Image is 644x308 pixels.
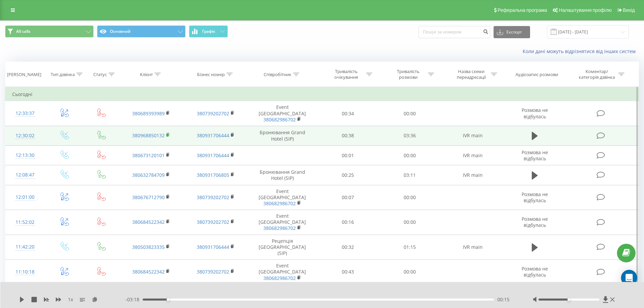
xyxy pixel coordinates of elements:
td: IVR main [440,146,505,165]
button: Експорт [494,26,530,38]
a: 380931706444 [197,152,229,159]
a: 380968850132 [132,132,165,139]
td: 00:00 [379,185,441,210]
div: 11:52:02 [12,216,38,229]
button: All calls [5,25,94,38]
div: Тривалість очікування [328,69,364,80]
div: Статус [93,72,107,77]
span: 00:15 [497,296,509,303]
div: 12:01:00 [12,191,38,204]
td: 00:25 [317,165,379,185]
span: 1 x [68,296,73,303]
div: 11:10:18 [12,265,38,279]
a: 380503823335 [132,244,165,250]
span: Розмова не відбулась [522,265,548,278]
td: Сьогодні [5,88,639,101]
td: 00:38 [317,126,379,145]
td: 00:34 [317,101,379,126]
div: Тривалість розмови [390,69,426,80]
span: Вихід [623,7,635,13]
td: 00:00 [379,260,441,285]
span: Налаштування профілю [559,7,612,13]
td: Бронювання Grand Hotel (SIP) [248,165,317,185]
div: 12:33:37 [12,107,38,120]
input: Пошук за номером [419,26,490,38]
a: 380682986702 [263,116,296,123]
span: All calls [16,29,30,34]
span: Розмова не відбулась [522,149,548,162]
a: 380689393989 [132,110,165,117]
div: 12:13:30 [12,149,38,162]
td: IVR main [440,126,505,145]
div: Accessibility label [167,298,169,301]
a: 380739202702 [197,194,229,200]
td: 00:32 [317,235,379,260]
a: 380931706805 [197,172,229,178]
td: 00:16 [317,210,379,235]
span: Реферальна програма [498,7,547,13]
td: Бронювання Grand Hotel (SIP) [248,126,317,145]
span: Розмова не відбулась [522,216,548,228]
a: 380682986702 [263,200,296,207]
div: 11:42:20 [12,240,38,254]
td: 03:11 [379,165,441,185]
a: Коли дані можуть відрізнятися вiд інших систем [523,48,639,54]
a: 380676712790 [132,194,165,200]
td: Рецепція [GEOGRAPHIC_DATA] (SIP) [248,235,317,260]
a: 380632784709 [132,172,165,178]
button: Графік [189,25,228,38]
span: Розмова не відбулась [522,191,548,204]
td: 00:07 [317,185,379,210]
td: Event [GEOGRAPHIC_DATA] [248,101,317,126]
td: 03:36 [379,126,441,145]
td: Event [GEOGRAPHIC_DATA] [248,210,317,235]
div: Назва схеми переадресації [453,69,489,80]
div: [PERSON_NAME] [7,72,41,77]
div: Accessibility label [568,298,570,301]
div: Співробітник [264,72,291,77]
div: 12:30:02 [12,129,38,142]
td: IVR main [440,165,505,185]
a: 380682986702 [263,275,296,281]
div: Клієнт [140,72,153,77]
div: Open Intercom Messenger [621,270,637,286]
div: Коментар/категорія дзвінка [577,69,617,80]
td: IVR main [440,235,505,260]
a: 380684522342 [132,219,165,225]
span: Графік [202,29,215,34]
td: 00:00 [379,101,441,126]
a: 380673120101 [132,152,165,159]
td: 00:00 [379,210,441,235]
div: Аудіозапис розмови [516,72,558,77]
span: Розмова не відбулась [522,107,548,119]
a: 380739202702 [197,219,229,225]
a: 380931706444 [197,244,229,250]
span: - 03:18 [125,296,143,303]
a: 380684522342 [132,268,165,275]
div: 12:08:47 [12,168,38,182]
td: Event [GEOGRAPHIC_DATA] [248,185,317,210]
a: 380931706444 [197,132,229,139]
td: Event [GEOGRAPHIC_DATA] [248,260,317,285]
div: Бізнес номер [197,72,225,77]
td: 00:00 [379,146,441,165]
td: 01:15 [379,235,441,260]
td: 00:01 [317,146,379,165]
div: Тип дзвінка [51,72,75,77]
a: 380739202702 [197,268,229,275]
a: 380739202702 [197,110,229,117]
button: Основний [97,25,186,38]
a: 380682986702 [263,225,296,231]
td: 00:43 [317,260,379,285]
